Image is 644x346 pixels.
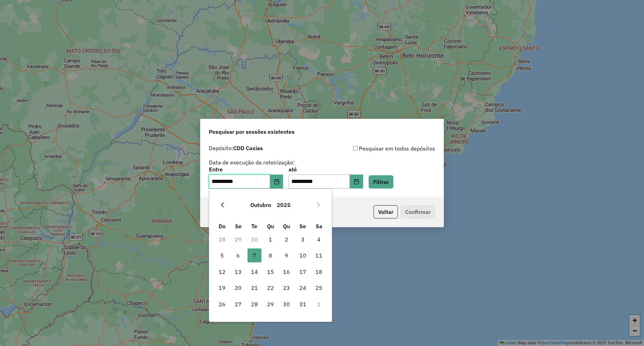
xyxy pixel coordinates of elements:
button: Previous Month [217,199,228,210]
td: 29 [230,231,246,247]
td: 28 [246,296,262,312]
span: 26 [215,297,229,311]
button: Choose Month [248,197,274,213]
span: Te [251,223,257,230]
td: 24 [295,280,311,296]
strong: CDD Caxias [233,145,263,152]
span: 28 [248,297,261,311]
td: 29 [262,296,278,312]
td: 9 [278,247,294,263]
td: 2 [278,231,294,247]
td: 27 [230,296,246,312]
td: 21 [246,280,262,296]
span: 29 [264,297,277,311]
label: Depósito: [209,144,263,152]
td: 4 [311,231,327,247]
span: 14 [248,265,261,279]
label: até [289,165,363,174]
td: 11 [311,247,327,263]
span: 24 [296,281,310,295]
button: Choose Date [350,175,363,189]
td: 22 [262,280,278,296]
td: 20 [230,280,246,296]
td: 19 [214,280,230,296]
td: 12 [214,264,230,280]
span: 23 [280,281,293,295]
span: 11 [312,248,326,262]
td: 8 [262,247,278,263]
span: Sa [316,223,322,230]
span: 30 [280,297,293,311]
td: 18 [311,264,327,280]
td: 10 [295,247,311,263]
span: 2 [280,232,293,246]
button: Next Month [313,199,324,210]
button: Choose Year [274,197,293,213]
span: Qu [283,223,290,230]
button: Voltar [374,205,398,218]
td: 1 [262,231,278,247]
span: 6 [231,248,245,262]
span: 21 [248,281,261,295]
td: 1 [311,296,327,312]
td: 5 [214,247,230,263]
span: 17 [296,265,310,279]
span: Do [219,223,226,230]
td: 30 [278,296,294,312]
td: 14 [246,264,262,280]
span: 10 [296,248,310,262]
td: 3 [295,231,311,247]
span: 9 [280,248,293,262]
td: 23 [278,280,294,296]
span: Qu [267,223,274,230]
span: 7 [248,248,261,262]
span: 3 [296,232,310,246]
div: Choose Date [209,189,332,322]
td: 30 [246,231,262,247]
span: 22 [264,281,277,295]
td: 16 [278,264,294,280]
span: 25 [312,281,326,295]
td: 7 [246,247,262,263]
td: 6 [230,247,246,263]
span: 8 [264,248,277,262]
span: 16 [280,265,293,279]
span: 15 [264,265,277,279]
span: Se [299,223,306,230]
label: Entre [209,165,283,174]
td: 25 [311,280,327,296]
td: 26 [214,296,230,312]
span: 13 [231,265,245,279]
button: Choose Date [270,175,283,189]
span: 4 [312,232,326,246]
td: 13 [230,264,246,280]
label: Data de execução da roteirização: [209,158,295,167]
span: Pesquisar por sessões existentes [209,128,294,136]
span: Se [235,223,242,230]
td: 17 [295,264,311,280]
span: 1 [264,232,277,246]
td: 15 [262,264,278,280]
td: 28 [214,231,230,247]
span: 19 [215,281,229,295]
div: Pesquisar em todos depósitos [322,144,435,153]
span: 18 [312,265,326,279]
td: 31 [295,296,311,312]
span: 12 [215,265,229,279]
span: 5 [215,248,229,262]
button: Filtrar [369,175,393,189]
span: 20 [231,281,245,295]
span: 31 [296,297,310,311]
span: 27 [231,297,245,311]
